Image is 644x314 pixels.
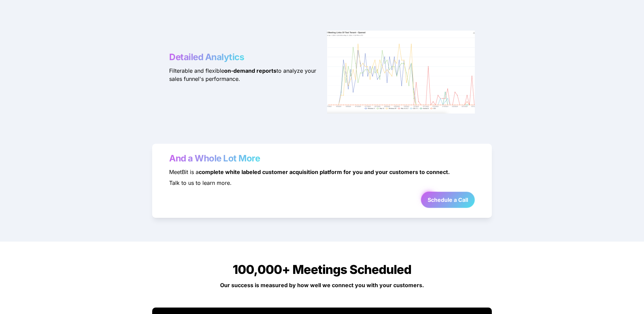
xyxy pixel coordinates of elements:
[169,153,262,163] span: And a Whole Lot More
[421,188,475,211] a: Schedule a Call
[169,52,246,62] span: Detailed Analytics
[169,67,224,74] span: Filterable and flexible
[428,196,468,203] strong: Schedule a Call
[220,282,424,289] strong: Our success is measured by how well we connect you with your customers.
[169,169,199,175] span: MeetBit is a
[169,179,232,186] span: Talk to us to learn more.
[421,192,475,208] button: Schedule a Call
[233,262,411,277] span: 100,000+ Meetings Scheduled
[199,169,450,175] strong: complete white labeled customer acquisition platform for you and your customers to connect.
[224,67,276,74] strong: on-demand reports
